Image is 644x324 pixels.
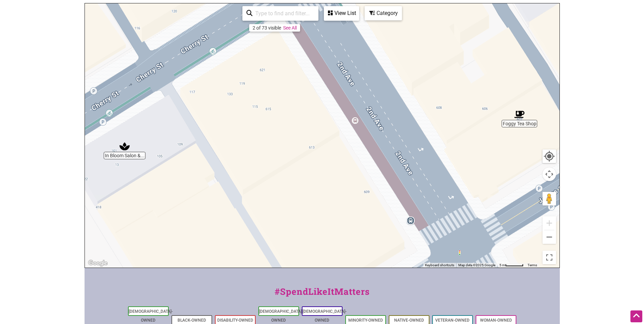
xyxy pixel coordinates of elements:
div: Filter by category [365,6,402,20]
button: Drag Pegman onto the map to open Street View [542,192,556,205]
a: Terms (opens in new tab) [528,263,537,267]
a: Disability-Owned [217,318,253,323]
button: Map Scale: 5 m per 50 pixels [497,263,526,268]
a: [DEMOGRAPHIC_DATA]-Owned [259,309,303,323]
button: Zoom in [542,216,556,230]
div: In Bloom Salon & Beauty Boutique [119,141,130,151]
span: 5 m [499,263,505,267]
div: Type to search and filter [242,6,318,21]
button: Keyboard shortcuts [425,263,454,268]
a: Woman-Owned [480,318,512,323]
a: Minority-Owned [348,318,383,323]
a: [DEMOGRAPHIC_DATA]-Owned [129,309,173,323]
div: Foggy Tea Shop [514,109,525,120]
div: Scroll Back to Top [630,310,642,322]
button: Toggle fullscreen view [542,250,556,265]
div: Category [365,7,401,20]
a: See All [283,25,297,31]
div: View List [325,7,358,20]
span: Map data ©2025 Google [458,263,495,267]
button: Your Location [542,149,556,163]
a: Native-Owned [394,318,424,323]
input: Type to find and filter... [253,7,314,20]
a: Veteran-Owned [435,318,470,323]
div: See a list of the visible businesses [324,6,359,21]
div: #SpendLikeItMatters [85,285,560,305]
a: [DEMOGRAPHIC_DATA]-Owned [302,309,347,323]
button: Zoom out [542,230,556,244]
div: 2 of 73 visible [253,25,281,31]
button: Map camera controls [542,167,556,181]
img: Google [87,259,109,268]
a: Black-Owned [178,318,206,323]
a: Open this area in Google Maps (opens a new window) [87,259,109,268]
